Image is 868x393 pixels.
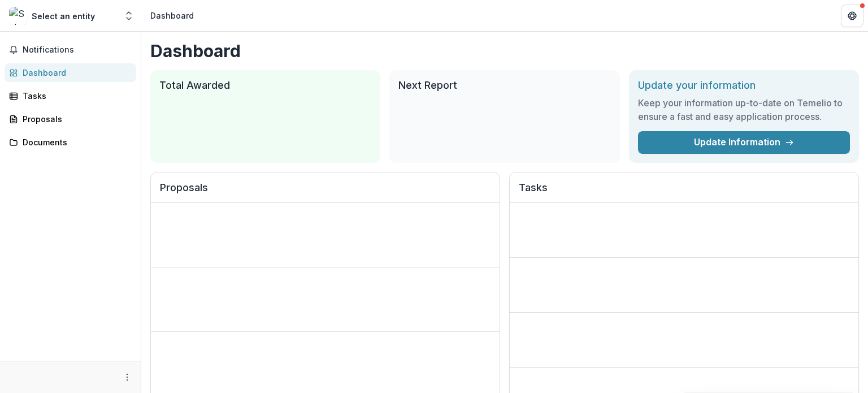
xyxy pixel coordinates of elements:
h2: Proposals [160,182,491,203]
div: Dashboard [23,67,127,79]
a: Update Information [638,131,850,154]
span: Notifications [23,45,132,55]
h3: Keep your information up-to-date on Temelio to ensure a fast and easy application process. [638,96,850,123]
h2: Next Report [398,79,610,92]
button: Open entity switcher [121,5,137,27]
div: Select an entity [32,10,95,22]
div: Documents [23,136,127,148]
img: Select an entity [9,7,27,25]
h2: Update your information [638,79,850,92]
h1: Dashboard [150,41,859,61]
h2: Total Awarded [159,79,371,92]
button: Get Help [841,5,863,27]
button: Notifications [5,41,136,59]
a: Dashboard [5,63,136,82]
div: Tasks [23,90,127,102]
a: Tasks [5,87,136,105]
nav: breadcrumb [146,7,198,24]
h2: Tasks [519,182,849,203]
a: Documents [5,133,136,152]
a: Proposals [5,110,136,128]
div: Proposals [23,113,127,125]
div: Dashboard [150,10,194,21]
button: More [120,370,134,384]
